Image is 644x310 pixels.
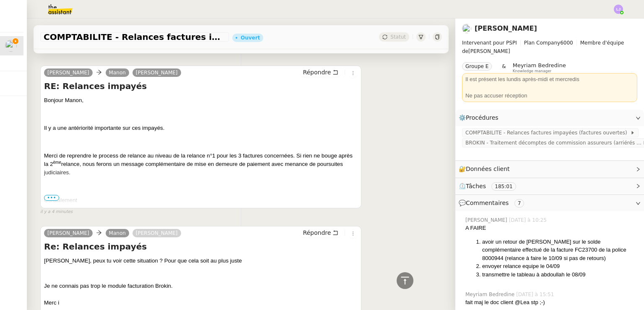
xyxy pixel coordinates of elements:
[482,262,637,271] li: envoyer relance equipe le 04/09
[465,139,642,147] span: BROKIN - Traitement décomptes de commission assureurs (arriérés de primes ouverts)
[465,216,509,224] span: [PERSON_NAME]
[465,298,637,307] div: fait maj le doc client @Lea stp ;-)
[44,282,358,290] div: Je ne connais pas trop le module facturation Brokin.
[513,62,566,73] app-user-label: Knowledge manager
[459,164,513,174] span: 🔐
[44,69,93,76] a: [PERSON_NAME]
[132,69,181,76] a: [PERSON_NAME]
[455,195,644,211] div: 💬Commentaires 7
[465,291,516,298] span: Meyriam Bedredine
[106,69,129,76] a: Manon
[303,229,331,237] span: Répondre
[465,129,630,137] span: COMPTABILITE - Relances factures impayées (factures ouvertes)
[466,200,509,206] span: Commentaires
[560,40,573,46] span: 6000
[106,229,129,237] a: Manon
[462,39,637,55] span: [PERSON_NAME]
[513,69,552,74] span: Knowledge manager
[261,47,268,55] span: par
[462,62,492,71] nz-tag: Groupe E
[614,5,623,14] img: svg
[261,47,332,55] small: [PERSON_NAME]
[132,229,181,237] a: [PERSON_NAME]
[465,75,634,84] div: Il est présent les lundis après-midi et mercredis
[524,40,560,46] span: Plan Company
[465,92,634,100] div: Ne pas accuser réception
[44,80,358,92] h4: RE: Relances impayés
[303,47,333,55] span: il y a 5 heures
[491,182,516,191] nz-tag: 185:01
[459,183,523,189] span: ⏲️
[44,299,358,307] div: Merc i
[300,68,341,77] button: Répondre
[5,40,17,52] img: users%2F0zQGGmvZECeMseaPawnreYAQQyS2%2Favatar%2Feddadf8a-b06f-4db9-91c4-adeed775bb0f
[303,68,331,76] span: Répondre
[44,195,59,201] span: •••
[390,34,406,40] span: Statut
[44,152,353,176] span: Merci de reprendre le process de relance au niveau de la relance n°1 pour les 3 factures concerné...
[455,178,644,194] div: ⏲️Tâches 185:01
[482,271,637,279] li: transmettre le tableau à abdoullah le 08/09
[509,216,548,224] span: [DATE] à 10:25
[516,291,556,298] span: [DATE] à 15:51
[465,224,637,232] div: A FAIRE
[455,110,644,126] div: ⚙️Procédures
[44,229,93,237] a: [PERSON_NAME]
[44,97,83,103] span: Bonjour Manon,
[514,199,525,208] nz-tag: 7
[44,125,164,131] span: Il y a une antériorité importante sur ces impayés.
[53,160,61,165] sup: ème
[455,161,644,177] div: 🔐Données client
[241,35,260,40] div: Ouvert
[459,113,502,123] span: ⚙️
[300,228,341,237] button: Répondre
[502,62,506,73] span: &
[466,114,499,121] span: Procédures
[513,62,566,68] span: Meyriam Bedredine
[44,33,226,41] span: COMPTABILITE - Relances factures impayées - [DATE]
[462,40,517,46] span: Intervenant pour PSPI
[475,24,537,32] a: [PERSON_NAME]
[466,183,486,189] span: Tâches
[40,208,73,215] span: il y a 4 minutes
[44,257,358,265] div: [PERSON_NAME], peux tu voir cette situation ? Pour que cela soit au plus juste
[44,197,77,203] span: Cordialement
[482,238,637,263] li: avoir un retour de [PERSON_NAME] sur le solde complémentaire effectué de la facture FC23700 de la...
[44,241,358,252] h4: Re: Relances impayés
[459,200,527,206] span: 💬
[466,166,510,172] span: Données client
[462,24,471,33] img: users%2F0zQGGmvZECeMseaPawnreYAQQyS2%2Favatar%2Feddadf8a-b06f-4db9-91c4-adeed775bb0f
